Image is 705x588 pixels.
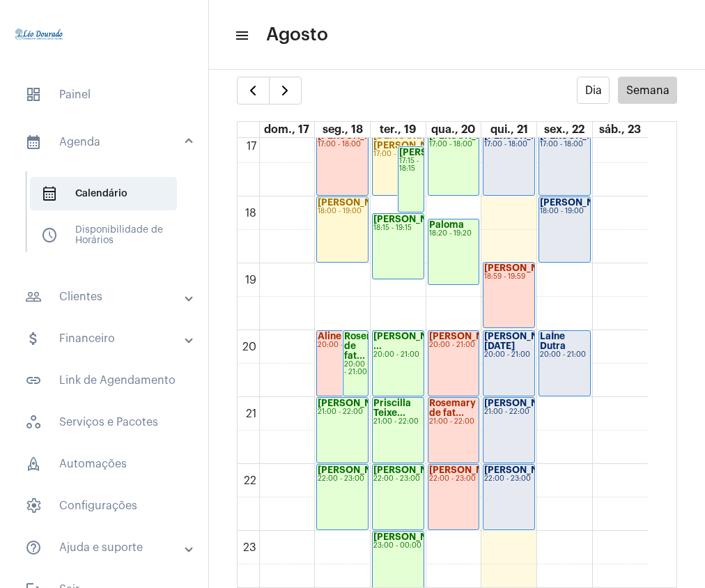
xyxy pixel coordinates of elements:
[25,86,42,103] span: sidenav icon
[318,399,404,408] strong: [PERSON_NAME]...
[8,120,208,164] mat-expansion-panel-header: sidenav iconAgenda
[237,77,270,105] button: Semana Anterior
[241,474,259,487] div: 22
[14,78,194,111] span: Painel
[318,198,396,207] strong: [PERSON_NAME]
[373,224,423,232] div: 18:15 - 19:15
[344,332,391,360] strong: Rosemary de fat...
[25,372,42,389] mat-icon: sidenav icon
[8,164,208,272] div: sidenav iconAgenda
[318,408,367,416] div: 21:00 - 22:00
[25,539,42,556] mat-icon: sidenav icon
[399,148,477,157] strong: [PERSON_NAME]
[41,185,58,202] span: sidenav icon
[373,465,460,474] strong: [PERSON_NAME]...
[318,341,367,349] div: 20:00 - 21:00
[25,288,186,305] mat-panel-title: Clientes
[318,131,396,140] strong: [PERSON_NAME]
[540,208,589,215] div: 18:00 - 19:00
[488,122,531,137] a: 21 de agosto de 2025
[373,351,423,359] div: 20:00 - 21:00
[484,332,562,350] strong: [PERSON_NAME][DATE]
[618,77,677,104] button: Semana
[25,134,42,150] mat-icon: sidenav icon
[25,456,42,472] span: sidenav icon
[373,150,423,158] div: 17:00 - 18:00
[318,208,367,215] div: 18:00 - 19:00
[8,531,208,564] mat-expansion-panel-header: sidenav iconAjuda e suporte
[373,532,451,541] strong: [PERSON_NAME]
[377,122,419,137] a: 19 de agosto de 2025
[318,332,364,341] strong: Aline Días
[14,447,194,481] span: Automações
[242,207,259,219] div: 18
[261,122,312,137] a: 17 de agosto de 2025
[540,351,589,359] div: 20:00 - 21:00
[373,332,451,350] strong: [PERSON_NAME] ...
[240,341,259,353] div: 20
[429,399,476,417] strong: Rosemary de fat...
[242,274,259,286] div: 19
[429,465,507,474] strong: [PERSON_NAME]
[30,219,177,252] span: Disponibilidade de Horários
[25,414,42,431] span: sidenav icon
[244,140,259,153] div: 17
[234,27,248,44] mat-icon: sidenav icon
[25,134,186,150] mat-panel-title: Agenda
[484,263,562,272] strong: [PERSON_NAME]
[484,399,562,408] strong: [PERSON_NAME]
[429,220,464,229] strong: Paloma
[318,465,396,474] strong: [PERSON_NAME]
[577,77,610,104] button: Dia
[25,497,42,514] span: sidenav icon
[373,418,423,426] div: 21:00 - 22:00
[429,332,507,341] strong: [PERSON_NAME]
[41,227,58,244] span: sidenav icon
[25,330,186,347] mat-panel-title: Financeiro
[540,198,618,207] strong: [PERSON_NAME]
[25,288,42,305] mat-icon: sidenav icon
[484,465,571,474] strong: [PERSON_NAME]...
[541,122,587,137] a: 22 de agosto de 2025
[14,489,194,523] span: Configurações
[269,77,302,105] button: Próximo Semana
[14,364,194,397] span: Link de Agendamento
[318,475,367,483] div: 22:00 - 23:00
[429,141,479,148] div: 17:00 - 18:00
[484,141,534,148] div: 17:00 - 18:00
[373,215,451,224] strong: [PERSON_NAME]
[540,332,566,350] strong: LaÍne Dutra
[30,177,177,210] span: Calendário
[429,418,479,426] div: 21:00 - 22:00
[373,542,423,550] div: 23:00 - 00:00
[318,141,367,148] div: 17:00 - 18:00
[243,408,259,420] div: 21
[14,405,194,439] span: Serviços e Pacotes
[484,475,534,483] div: 22:00 - 23:00
[484,351,534,359] div: 20:00 - 21:00
[484,408,534,416] div: 21:00 - 22:00
[373,399,411,417] strong: Priscilla Teixe...
[320,122,366,137] a: 18 de agosto de 2025
[484,273,534,281] div: 18:59 - 19:59
[540,141,589,148] div: 17:00 - 18:00
[8,280,208,314] mat-expansion-panel-header: sidenav iconClientes
[429,131,507,140] strong: [PERSON_NAME]
[484,131,571,140] strong: [PERSON_NAME]...
[8,322,208,355] mat-expansion-panel-header: sidenav iconFinanceiro
[429,230,479,238] div: 18:20 - 19:20
[25,330,42,347] mat-icon: sidenav icon
[540,131,618,140] strong: [PERSON_NAME]
[429,475,479,483] div: 22:00 - 23:00
[428,122,478,137] a: 20 de agosto de 2025
[344,361,367,376] div: 20:00 - 21:00
[596,122,644,137] a: 23 de agosto de 2025
[373,475,423,483] div: 22:00 - 23:00
[399,157,422,173] div: 17:15 - 18:15
[429,341,479,349] div: 20:00 - 21:00
[11,7,67,63] img: 4c910ca3-f26c-c648-53c7-1a2041c6e520.jpg
[240,541,259,554] div: 23
[266,24,328,46] span: Agosto
[25,539,186,556] mat-panel-title: Ajuda e suporte
[373,131,481,150] strong: [DEMOGRAPHIC_DATA][PERSON_NAME]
